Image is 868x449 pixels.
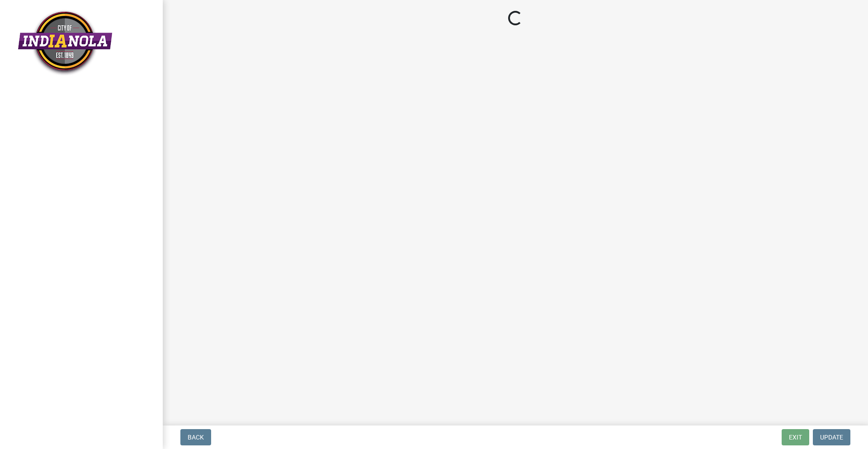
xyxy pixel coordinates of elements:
button: Back [180,429,211,445]
span: Back [188,434,204,441]
span: Update [820,434,843,441]
img: City of Indianola, Iowa [18,9,112,76]
button: Exit [782,429,809,445]
button: Update [813,429,850,445]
